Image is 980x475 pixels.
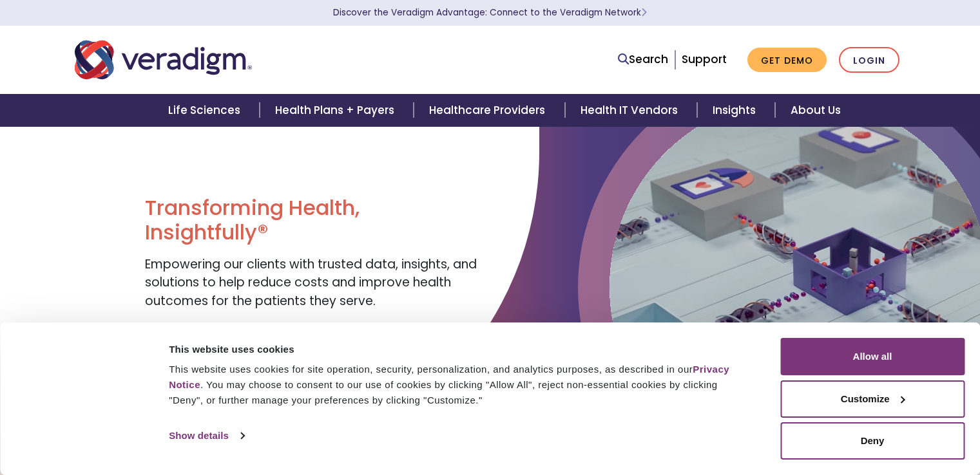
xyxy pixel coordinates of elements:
[169,426,244,445] a: Show details
[839,47,899,73] a: Login
[697,94,775,127] a: Insights
[747,48,827,73] a: Get Demo
[682,51,727,67] a: Support
[775,94,856,127] a: About Us
[145,196,480,245] h1: Transforming Health, Insightfully®
[333,6,647,19] a: Discover the Veradigm Advantage: Connect to the Veradigm NetworkLearn More
[780,338,965,375] button: Allow all
[618,51,668,68] a: Search
[153,94,260,127] a: Life Sciences
[260,94,414,127] a: Health Plans + Payers
[169,362,751,408] div: This website uses cookies for site operation, security, personalization, and analytics purposes, ...
[145,256,477,310] span: Empowering our clients with trusted data, insights, and solutions to help reduce costs and improv...
[414,94,564,127] a: Healthcare Providers
[641,6,647,19] span: Learn More
[169,342,751,357] div: This website uses cookies
[75,39,252,81] img: Veradigm logo
[780,380,965,418] button: Customize
[565,94,697,127] a: Health IT Vendors
[780,422,965,460] button: Deny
